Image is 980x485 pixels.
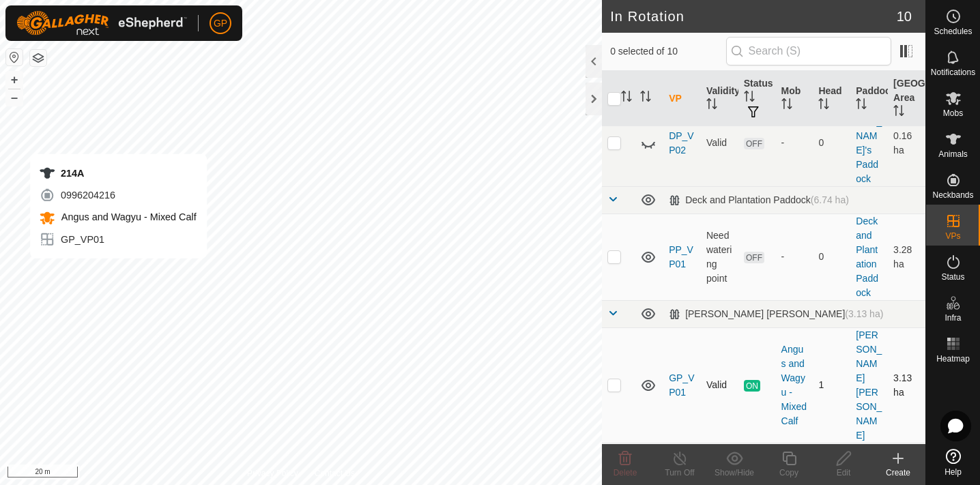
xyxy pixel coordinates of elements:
[663,71,701,127] th: VP
[926,443,980,482] a: Help
[811,194,849,205] span: (6.74 ha)
[943,109,963,117] span: Mobs
[707,467,762,479] div: Show/Hide
[813,71,850,127] th: Head
[614,468,637,477] span: Delete
[945,468,962,476] span: Help
[856,102,882,184] a: [PERSON_NAME]'s Paddock
[845,308,883,319] span: (3.13 ha)
[941,273,964,281] span: Status
[669,308,883,320] div: [PERSON_NAME] [PERSON_NAME]
[39,231,197,248] div: GP_VP01
[818,100,829,111] p-sorticon: Activate to sort
[762,467,816,479] div: Copy
[938,150,968,158] span: Animals
[669,244,693,269] a: PP_VP01
[813,100,850,186] td: 0
[16,11,187,35] img: Gallagher Logo
[897,6,912,27] span: 10
[6,89,23,106] button: –
[214,16,227,31] span: GP
[781,100,792,111] p-sorticon: Activate to sort
[850,71,888,127] th: Paddock
[315,467,355,480] a: Contact Us
[701,100,738,186] td: Valid
[701,327,738,443] td: Valid
[744,93,755,104] p-sorticon: Activate to sort
[6,72,23,88] button: +
[931,68,975,76] span: Notifications
[856,216,878,298] a: Deck and Plantation Paddock
[58,211,197,222] span: Angus and Wagyu - Mixed Calf
[813,327,850,443] td: 1
[888,214,925,300] td: 3.28 ha
[652,467,707,479] div: Turn Off
[669,194,849,206] div: Deck and Plantation Paddock
[247,467,298,480] a: Privacy Policy
[744,252,764,263] span: OFF
[856,100,867,111] p-sorticon: Activate to sort
[744,138,764,149] span: OFF
[932,191,973,199] span: Neckbands
[610,44,725,59] span: 0 selected of 10
[610,8,897,25] h2: In Rotation
[726,37,891,65] input: Search (S)
[816,467,871,479] div: Edit
[776,71,813,127] th: Mob
[669,372,694,398] a: GP_VP01
[893,107,904,118] p-sorticon: Activate to sort
[888,71,925,127] th: [GEOGRAPHIC_DATA] Area
[6,49,23,65] button: Reset Map
[621,93,632,104] p-sorticon: Activate to sort
[744,380,760,392] span: ON
[813,214,850,300] td: 0
[738,71,776,127] th: Status
[936,355,970,363] span: Heatmap
[39,187,197,203] div: 0996204216
[781,342,808,428] div: Angus and Wagyu - Mixed Calf
[706,100,717,111] p-sorticon: Activate to sort
[669,130,694,156] a: DP_VP02
[934,27,972,35] span: Schedules
[888,327,925,443] td: 3.13 ha
[701,71,738,127] th: Validity
[30,50,46,66] button: Map Layers
[39,165,197,181] div: 214A
[945,314,961,322] span: Infra
[888,100,925,186] td: 0.16 ha
[871,467,925,479] div: Create
[781,136,808,150] div: -
[856,329,882,441] a: [PERSON_NAME] [PERSON_NAME]
[701,214,738,300] td: Need watering point
[781,250,808,264] div: -
[945,232,960,240] span: VPs
[640,93,651,104] p-sorticon: Activate to sort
